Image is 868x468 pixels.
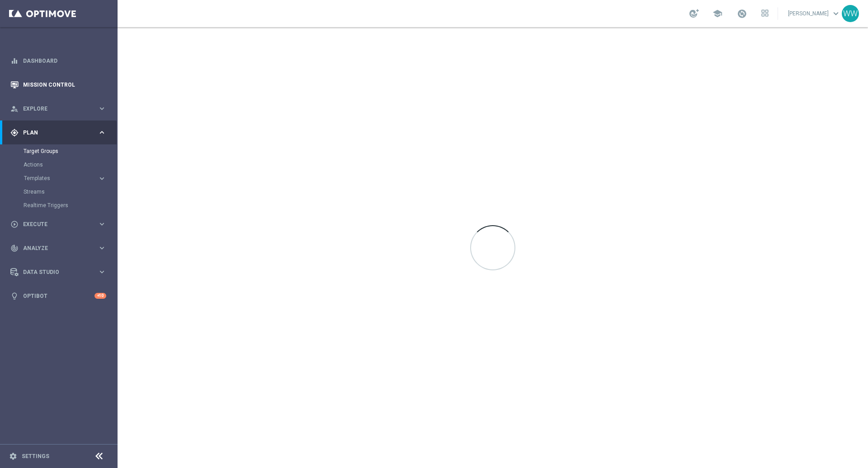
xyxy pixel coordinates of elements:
[24,158,117,171] div: Actions
[24,171,117,185] div: Templates
[10,81,107,88] button: Mission Control
[23,222,98,227] span: Execute
[24,176,89,181] span: Templates
[10,220,98,228] div: Execute
[10,284,106,308] div: Optibot
[10,292,19,300] i: lightbulb
[10,245,107,252] button: track_changes Analyze keyboard_arrow_right
[10,105,19,113] i: person_search
[831,9,841,19] span: keyboard_arrow_down
[10,105,107,112] button: person_search Explore keyboard_arrow_right
[10,57,19,65] i: equalizer
[23,269,98,275] span: Data Studio
[24,161,94,168] a: Actions
[23,284,94,308] a: Optibot
[24,148,94,155] a: Target Groups
[24,199,117,212] div: Realtime Triggers
[9,452,17,460] i: settings
[10,221,107,228] button: play_circle_outline Execute keyboard_arrow_right
[23,246,98,251] span: Analyze
[98,244,106,252] i: keyboard_arrow_right
[10,49,106,73] div: Dashboard
[24,185,117,199] div: Streams
[10,129,107,136] button: gps_fixed Plan keyboard_arrow_right
[787,7,842,20] a: [PERSON_NAME]keyboard_arrow_down
[98,268,106,276] i: keyboard_arrow_right
[10,57,107,65] button: equalizer Dashboard
[24,144,117,158] div: Target Groups
[842,5,859,22] div: WW
[10,105,98,113] div: Explore
[98,220,106,228] i: keyboard_arrow_right
[22,454,49,459] a: Settings
[23,130,98,135] span: Plan
[24,202,94,209] a: Realtime Triggers
[10,73,106,97] div: Mission Control
[98,104,106,113] i: keyboard_arrow_right
[10,269,107,276] button: Data Studio keyboard_arrow_right
[10,220,19,228] i: play_circle_outline
[23,49,106,73] a: Dashboard
[23,73,106,97] a: Mission Control
[10,129,19,137] i: gps_fixed
[98,128,106,137] i: keyboard_arrow_right
[24,176,98,181] div: Templates
[98,174,106,183] i: keyboard_arrow_right
[10,268,98,276] div: Data Studio
[94,293,106,299] div: +10
[24,188,94,195] a: Streams
[10,129,98,137] div: Plan
[10,244,98,252] div: Analyze
[23,106,98,111] span: Explore
[712,9,722,19] span: school
[24,175,107,182] button: Templates keyboard_arrow_right
[10,292,107,300] button: lightbulb Optibot +10
[10,244,19,252] i: track_changes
